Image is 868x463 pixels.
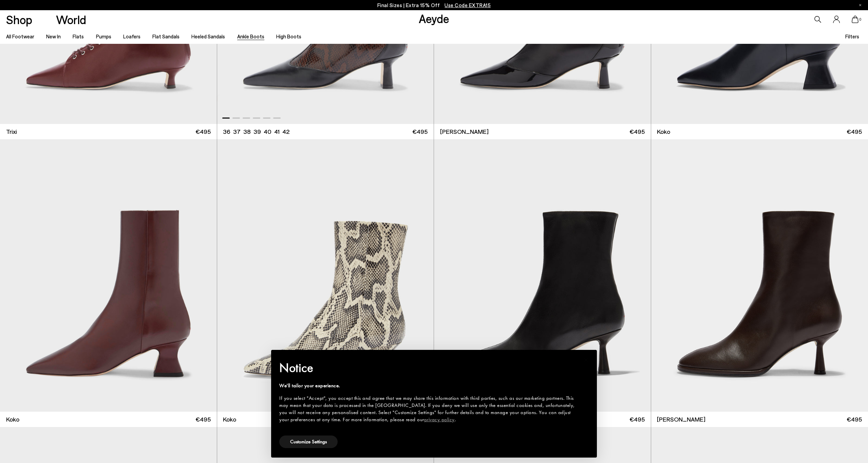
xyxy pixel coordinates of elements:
[845,33,859,39] span: Filters
[434,124,651,139] a: [PERSON_NAME] €495
[217,412,434,427] a: Koko €495
[223,127,287,136] ul: variant
[6,415,19,424] span: Koko
[629,415,645,424] span: €495
[657,127,670,136] span: Koko
[6,14,32,25] a: Shop
[445,2,491,8] span: Navigate to /collections/ss25-final-sizes
[96,33,111,39] a: Pumps
[578,352,594,368] button: Close this notice
[629,127,645,136] span: €495
[858,18,862,21] span: 0
[584,355,588,365] span: ×
[264,127,271,136] li: 40
[657,415,705,424] span: [PERSON_NAME]
[195,415,211,424] span: €495
[73,33,84,39] a: Flats
[56,14,86,25] a: World
[253,127,261,136] li: 39
[440,127,489,136] span: [PERSON_NAME]
[152,33,180,39] a: Flat Sandals
[847,127,862,136] span: €495
[223,415,236,424] span: Koko
[274,127,280,136] li: 41
[279,382,578,389] div: We'll tailor your experience.
[217,139,434,412] img: Koko Regal Heel Boots
[377,1,491,10] p: Final Sizes | Extra 15% Off
[412,127,428,136] span: €495
[217,124,434,139] a: 36 37 38 39 40 41 42 €495
[276,33,301,39] a: High Boots
[279,395,578,423] div: If you select "Accept", you accept this and agree that we may share this information with third p...
[233,127,241,136] li: 37
[279,435,338,448] button: Customize Settings
[434,139,651,412] img: Dorothy Soft Sock Boots
[282,127,289,136] li: 42
[6,127,17,136] span: Trixi
[191,33,225,39] a: Heeled Sandals
[424,416,455,423] a: privacy policy
[223,127,230,136] li: 36
[46,33,61,39] a: New In
[847,415,862,424] span: €495
[123,33,140,39] a: Loafers
[195,127,211,136] span: €495
[237,33,264,39] a: Ankle Boots
[243,127,251,136] li: 38
[852,16,858,23] a: 0
[6,33,34,39] a: All Footwear
[419,11,449,25] a: Aeyde
[279,359,578,377] h2: Notice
